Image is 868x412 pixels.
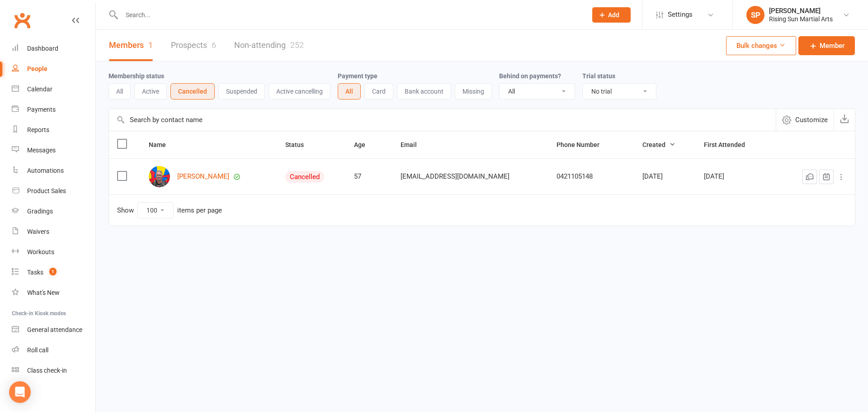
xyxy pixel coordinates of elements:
button: Card [364,83,393,99]
span: Age [354,141,375,148]
div: People [27,65,47,72]
div: Product Sales [27,187,66,194]
a: [PERSON_NAME] [177,173,229,180]
div: Waivers [27,228,49,235]
button: Name [149,139,176,150]
a: Roll call [12,340,95,360]
span: Settings [668,5,693,25]
div: Rising Sun Martial Arts [769,15,833,23]
button: All [338,83,361,99]
span: [EMAIL_ADDRESS][DOMAIN_NAME] [401,168,509,185]
div: [PERSON_NAME] [769,7,833,15]
a: Prospects6 [171,30,216,61]
div: [DATE] [642,173,688,180]
div: Calendar [27,85,52,93]
span: Created [642,141,675,148]
label: Behind on payments? [499,72,561,80]
span: 1 [49,268,57,275]
div: Reports [27,126,49,133]
div: [DATE] [704,173,771,180]
button: Missing [455,83,492,99]
button: Active cancelling [269,83,330,99]
a: Reports [12,120,95,140]
div: Automations [27,167,64,174]
span: Add [608,11,619,19]
input: Search... [119,9,580,21]
button: Add [592,7,631,23]
span: Email [401,141,427,148]
span: Phone Number [557,141,609,148]
a: Dashboard [12,38,95,59]
button: Active [134,83,167,99]
button: Status [285,139,314,150]
div: 57 [354,173,384,180]
div: 1 [148,40,153,50]
a: Payments [12,99,95,120]
a: Tasks 1 [12,262,95,283]
a: General attendance kiosk mode [12,320,95,340]
a: Non-attending252 [234,30,304,61]
a: Automations [12,161,95,181]
a: People [12,59,95,79]
div: items per page [177,207,222,214]
button: Phone Number [557,139,609,150]
div: Class check-in [27,367,67,374]
div: 6 [212,40,216,50]
div: 252 [290,40,304,50]
button: Bulk changes [726,36,796,55]
div: Roll call [27,346,48,354]
div: Gradings [27,208,53,215]
a: What's New [12,283,95,303]
button: All [108,83,131,99]
div: Workouts [27,248,54,256]
button: Customize [776,109,834,131]
div: Show [117,202,222,218]
div: Open Intercom Messenger [9,381,31,403]
div: Messages [27,147,56,154]
button: First Attended [704,139,755,150]
span: Status [285,141,314,148]
div: 0421105148 [557,173,626,180]
div: General attendance [27,326,82,333]
a: Waivers [12,222,95,242]
button: Created [642,139,675,150]
a: Members1 [109,30,153,61]
input: Search by contact name [109,109,776,131]
label: Membership status [108,72,164,80]
label: Payment type [338,72,377,80]
a: Messages [12,140,95,161]
a: Member [798,36,855,55]
a: Gradings [12,201,95,222]
a: Product Sales [12,181,95,201]
div: Payments [27,106,56,113]
a: Clubworx [11,9,33,32]
div: SP [746,6,764,24]
span: First Attended [704,141,755,148]
a: Class kiosk mode [12,360,95,381]
button: Bank account [397,83,451,99]
div: Dashboard [27,45,58,52]
div: Tasks [27,269,43,276]
a: Workouts [12,242,95,262]
span: Name [149,141,176,148]
button: Suspended [218,83,265,99]
span: Customize [795,114,828,125]
label: Trial status [582,72,615,80]
div: What's New [27,289,60,296]
button: Cancelled [170,83,215,99]
div: Cancelled [285,171,324,183]
a: Calendar [12,79,95,99]
button: Email [401,139,427,150]
button: Age [354,139,375,150]
span: Member [820,40,844,51]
